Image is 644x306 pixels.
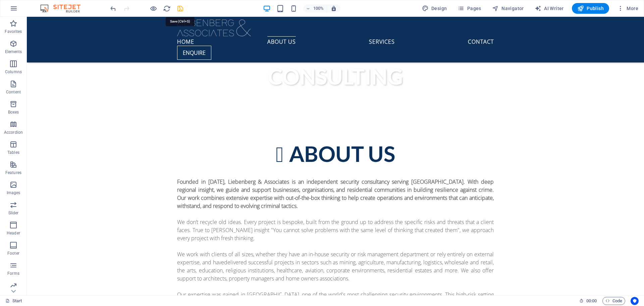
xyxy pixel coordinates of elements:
[6,89,21,95] p: Content
[8,110,19,115] p: Boxes
[605,297,622,305] span: Code
[331,5,337,11] i: On resize automatically adjust zoom level to fit chosen device.
[5,69,22,75] p: Columns
[39,4,89,12] img: Editor Logo
[303,4,327,12] button: 100%
[176,4,184,12] button: save
[489,3,527,14] button: Navigator
[579,297,597,305] h6: Session time
[532,3,567,14] button: AI Writer
[419,3,450,14] div: Design (Ctrl+Alt+Y)
[7,251,19,256] p: Footer
[422,5,447,12] span: Design
[163,4,171,12] button: reload
[591,298,592,303] span: :
[4,130,23,135] p: Accordion
[455,3,484,14] button: Pages
[7,271,19,276] p: Forms
[5,170,21,175] p: Features
[7,230,20,236] p: Header
[631,297,639,305] button: Usercentrics
[5,49,22,54] p: Elements
[577,5,604,12] span: Publish
[614,3,641,14] button: More
[5,29,22,34] p: Favorites
[572,3,609,14] button: Publish
[492,5,524,12] span: Navigator
[7,150,19,155] p: Tables
[617,5,638,12] span: More
[8,210,19,216] p: Slider
[419,3,450,14] button: Design
[109,5,117,12] i: Undo: Change text (Ctrl+Z)
[586,297,597,305] span: 00 00
[458,5,481,12] span: Pages
[313,4,324,12] h6: 100%
[535,5,564,12] span: AI Writer
[5,297,22,305] a: Click to cancel selection. Double-click to open Pages
[7,190,20,195] p: Images
[109,4,117,12] button: undo
[602,297,625,305] button: Code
